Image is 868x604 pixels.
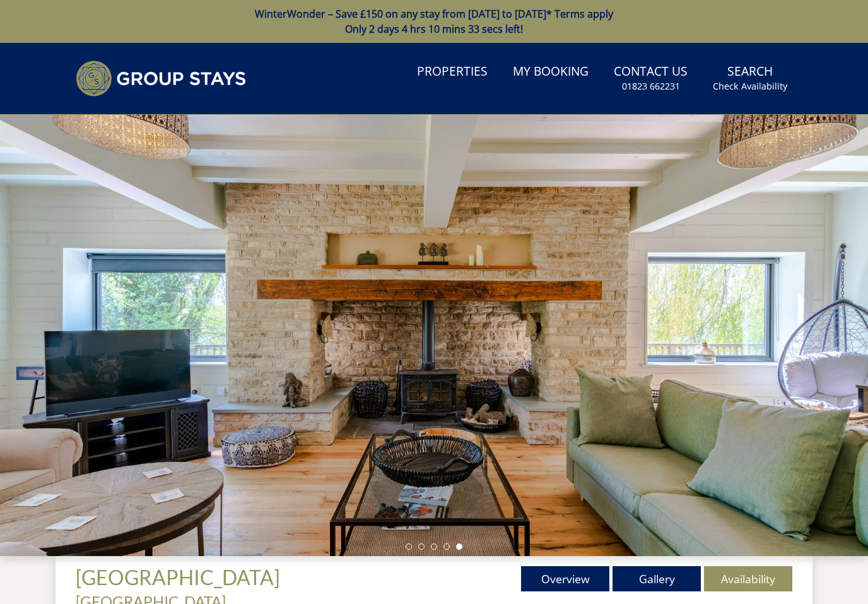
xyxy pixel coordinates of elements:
span: Only 2 days 4 hrs 10 mins 33 secs left! [345,22,523,36]
a: My Booking [508,58,594,86]
a: [GEOGRAPHIC_DATA] [76,565,284,589]
a: Overview [521,566,609,591]
a: Availability [704,566,792,591]
span: [GEOGRAPHIC_DATA] [76,565,280,589]
img: Group Stays [76,61,246,96]
a: Gallery [613,566,701,591]
small: 01823 662231 [622,80,680,93]
small: Check Availability [713,80,787,93]
a: Contact Us01823 662231 [609,58,693,99]
a: Properties [412,58,493,86]
a: SearchCheck Availability [708,58,792,99]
